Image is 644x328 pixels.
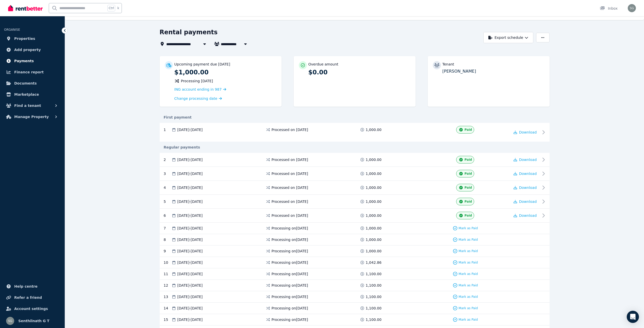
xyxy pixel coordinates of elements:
div: 4 [164,184,171,191]
div: 1 [164,127,171,132]
span: 1,000.00 [366,226,382,231]
span: Processed on [DATE] [272,199,308,204]
span: [DATE] - [DATE] [177,283,203,288]
button: Manage Property [4,112,61,122]
div: Open Intercom Messenger [627,311,639,323]
span: Mark as Paid [459,295,478,299]
span: Processing on [DATE] [272,317,308,322]
span: 1,042.86 [366,260,382,265]
span: Payments [14,58,34,64]
div: 14 [164,306,171,311]
div: 9 [164,249,171,254]
a: Refer a friend [4,292,61,303]
span: [DATE] - [DATE] [177,260,203,265]
span: 1,100.00 [366,306,382,311]
span: 1,000.00 [366,249,382,254]
div: 2 [164,156,171,163]
span: Processing on [DATE] [272,226,308,231]
div: Regular payments [160,145,550,150]
span: Download [519,130,537,134]
a: Account settings [4,304,61,314]
span: 1,000.00 [366,185,382,190]
p: [PERSON_NAME] [442,68,544,74]
a: Add property [4,45,61,55]
a: Marketplace [4,89,61,100]
span: Account settings [14,306,48,312]
span: 1,000.00 [366,199,382,204]
span: Mark as Paid [459,272,478,276]
div: Inbox [600,6,618,11]
div: 11 [164,271,171,276]
button: Find a tenant [4,101,61,111]
span: 1,000.00 [366,237,382,242]
button: Download [514,157,537,162]
span: [DATE] - [DATE] [177,127,203,132]
span: Processing on [DATE] [272,260,308,265]
span: Help centre [14,283,38,289]
div: 6 [164,212,171,219]
span: Processed on [DATE] [272,127,308,132]
div: First payment [160,115,550,120]
p: Upcoming payment due [DATE] [174,62,230,67]
span: Download [519,172,537,176]
span: 1,100.00 [366,283,382,288]
span: Paid [465,200,472,204]
span: Download [519,200,537,204]
span: [DATE] - [DATE] [177,157,203,162]
span: Properties [14,36,35,42]
button: Download [514,171,537,176]
div: 10 [164,260,171,265]
span: [DATE] - [DATE] [177,226,203,231]
h1: Rental payments [160,28,218,36]
span: [DATE] - [DATE] [177,306,203,311]
span: [DATE] - [DATE] [177,294,203,299]
button: Download [514,185,537,190]
span: ING account ending in 987 [174,87,222,91]
span: 1,100.00 [366,294,382,299]
a: Help centre [4,281,61,291]
div: 7 [164,226,171,231]
span: Processing [DATE] [181,78,213,84]
span: Mark as Paid [459,238,478,242]
span: Paid [465,158,472,162]
a: Properties [4,34,61,44]
span: Mark as Paid [459,318,478,322]
div: 13 [164,294,171,299]
span: Processing on [DATE] [272,306,308,311]
button: Download [514,213,537,218]
span: 1,000.00 [366,157,382,162]
img: Senthilnath G T [6,317,14,325]
span: Processed on [DATE] [272,171,308,176]
div: 15 [164,317,171,322]
span: Processing on [DATE] [272,294,308,299]
div: 8 [164,237,171,242]
a: Change processing date [174,96,222,101]
span: [DATE] - [DATE] [177,317,203,322]
button: Download [514,130,537,135]
div: 5 [164,198,171,205]
span: 1,000.00 [366,127,382,132]
div: 12 [164,283,171,288]
a: Finance report [4,67,61,77]
span: 1,100.00 [366,271,382,276]
img: RentBetter [8,4,43,12]
span: [DATE] - [DATE] [177,271,203,276]
span: Processed on [DATE] [272,157,308,162]
span: Paid [465,214,472,218]
span: Paid [465,186,472,190]
span: Processed on [DATE] [272,213,308,218]
div: 3 [164,170,171,177]
span: Processing on [DATE] [272,271,308,276]
a: Documents [4,78,61,88]
span: ORGANISE [4,28,20,31]
span: [DATE] - [DATE] [177,171,203,176]
span: Marketplace [14,91,39,97]
span: Processing on [DATE] [272,283,308,288]
span: Processing on [DATE] [272,249,308,254]
span: 1,000.00 [366,213,382,218]
span: Documents [14,80,37,86]
span: [DATE] - [DATE] [177,213,203,218]
span: Mark as Paid [459,260,478,265]
span: Mark as Paid [459,306,478,310]
span: k [117,6,119,10]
